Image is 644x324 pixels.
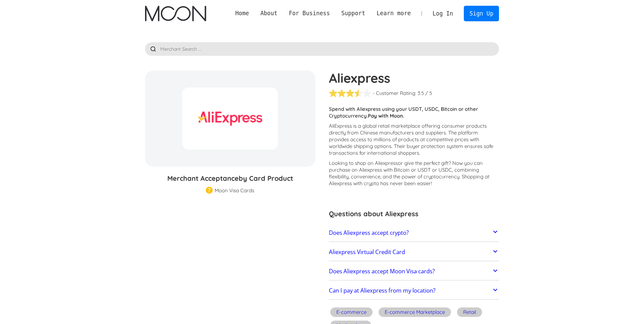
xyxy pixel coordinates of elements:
strong: Pay with Moon. [368,113,404,119]
div: Learn more [371,9,416,18]
div: Moon Visa Cards [215,187,254,194]
h2: Does Aliexpress accept Moon Visa cards? [329,268,435,275]
p: AliExpress is a global retail marketplace offering consumer products directly from Chinese manufa... [329,123,499,156]
a: Sign Up [464,6,499,21]
h2: Aliexpress Virtual Credit Card [329,249,405,255]
a: Can I pay at Aliexpress from my location? [329,284,499,298]
div: / 5 [425,90,432,97]
a: Home [230,9,255,18]
img: Moon Logo [145,6,206,21]
div: About [260,9,278,18]
div: Support [341,9,365,18]
a: home [145,6,206,21]
a: Log In [427,6,459,21]
a: E-commerce Marketplace [377,306,452,320]
div: Retail [463,309,476,316]
h3: Merchant Acceptance [145,173,315,183]
div: - Customer Rating: [373,90,416,97]
h2: Does Aliexpress accept crypto? [329,229,409,236]
h1: Aliexpress [329,71,499,85]
div: 3.5 [418,90,424,97]
div: Learn more [377,9,411,18]
div: E-commerce Marketplace [385,309,445,316]
span: or give the perfect gift [398,160,449,166]
a: Does Aliexpress accept Moon Visa cards? [329,264,499,278]
a: E-commerce [329,306,374,320]
div: For Business [283,9,336,18]
input: Merchant Search ... [145,42,499,56]
p: Spend with Aliexpress using your USDT, USDC, Bitcoin or other Cryptocurrency. [329,106,499,119]
div: About [255,9,283,18]
div: E-commerce [336,309,366,316]
div: For Business [289,9,330,18]
a: Aliexpress Virtual Credit Card [329,245,499,259]
p: Looking to shop on Aliexpress ? Now you can purchase on Aliexpress with Bitcoin or USDT or USDC, ... [329,160,499,187]
span: by Card Product [239,174,293,182]
div: Support [336,9,371,18]
h2: Can I pay at Aliexpress from my location? [329,287,435,294]
h3: Questions about Aliexpress [329,209,499,219]
a: Retail [456,306,483,320]
a: Does Aliexpress accept crypto? [329,226,499,240]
